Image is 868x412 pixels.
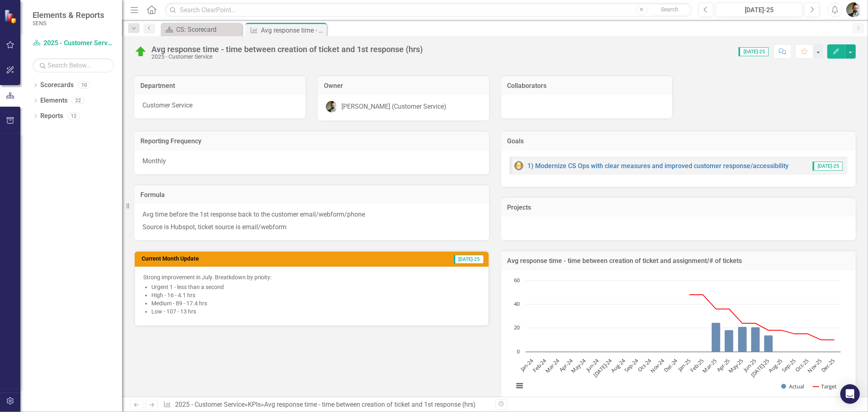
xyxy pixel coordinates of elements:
img: On Target [134,45,147,58]
a: Scorecards [40,81,74,90]
button: Show Actual [781,383,804,390]
p: Avg time before the 1st response back to the customer email/webform/phone [142,210,481,221]
text: 20 [514,324,520,331]
img: ClearPoint Strategy [4,9,18,23]
text: 60 [514,276,520,284]
text: May-25 [727,357,744,375]
text: 0 [517,348,520,355]
text: Sep-25 [780,357,797,374]
h3: Collaborators [507,82,667,90]
text: Jan-25 [676,357,692,373]
h3: Current Month Update [142,256,364,262]
text: Target [821,383,837,390]
text: Jan-24 [518,357,535,373]
div: Monthly [134,151,489,174]
text: May-24 [569,357,587,375]
a: KPIs [248,401,261,408]
div: Open Intercom Messenger [840,384,860,404]
text: Nov-25 [806,357,823,374]
text: Dec-25 [820,357,836,374]
h3: Avg response time - time between creation of ticket and assignment/# of tickets [507,257,850,265]
path: Jun-25, 20.6. Actual. [751,327,760,352]
text: Jun-25 [741,357,757,373]
input: Search Below... [33,58,114,72]
p: Strong improvement in July. Breatkdown by prioity: [143,273,480,281]
button: Show Target [813,383,837,390]
span: [DATE]-25 [454,255,484,264]
div: [PERSON_NAME] (Customer Service) [341,102,446,112]
path: Jul-25, 14. Actual. [764,335,773,352]
div: 22 [72,97,85,104]
img: Chad Molen [846,2,861,17]
text: [DATE]-25 [749,357,771,379]
li: Urgent 1 - less than a second [151,283,480,291]
text: Aug-24 [609,357,626,374]
text: Apr-24 [558,357,574,373]
span: [DATE]-25 [739,47,769,56]
a: Reports [40,112,63,121]
div: CS: Scorecard [176,24,240,35]
svg: Interactive chart [509,276,845,399]
text: Aug-25 [767,357,784,374]
text: Oct-24 [636,357,653,373]
text: Actual [789,383,804,390]
div: [DATE]-25 [719,5,800,15]
text: Feb-24 [531,357,548,374]
text: Feb-25 [689,357,705,374]
h3: Goals [507,138,850,145]
text: 40 [514,300,520,307]
text: Jun-24 [584,357,600,373]
div: Avg response time - time between creation of ticket and 1st response (hrs) [264,401,476,408]
h3: Owner [324,82,483,90]
a: 2025 - Customer Service [33,39,114,48]
button: [DATE]-25 [716,2,802,17]
text: Oct-25 [794,357,810,373]
div: » » [163,400,489,410]
a: Elements [40,96,68,105]
h3: Formula [140,191,483,199]
div: Chart. Highcharts interactive chart. [509,276,848,399]
button: Search [649,4,690,15]
div: 12 [67,112,80,119]
div: Avg response time - time between creation of ticket and 1st response (hrs) [151,45,423,54]
button: View chart menu, Chart [514,380,525,391]
path: May-25, 21. Actual. [738,327,747,352]
a: CS: Scorecard [163,24,240,35]
path: Mar-25, 24.5. Actual. [711,322,720,352]
a: 1) Modernize CS Ops with clear measures and improved customer response/accessibility [528,162,789,170]
a: 2025 - Customer Service [175,401,245,408]
text: Sep-24 [623,357,640,374]
text: Apr-25 [715,357,731,373]
li: High - 16 - 4.1 hrs [151,291,480,299]
input: Search ClearPoint... [165,3,692,17]
img: Yellow: At Risk/Needs Attention [514,161,524,171]
text: Mar-25 [701,357,718,374]
span: [DATE]-25 [813,162,843,171]
li: Low - 107 - 13 hrs [151,307,480,316]
div: 2025 - Customer Service [151,54,423,60]
h3: Department [140,82,300,90]
div: Avg response time - time between creation of ticket and 1st response (hrs) [261,25,325,35]
text: Dec-24 [662,357,679,374]
small: SENS [33,20,104,26]
path: Apr-25, 18.4. Actual. [724,330,733,352]
span: Search [661,6,678,13]
text: Mar-24 [543,357,561,374]
text: [DATE]-24 [592,357,614,379]
h3: Projects [507,204,850,211]
span: Customer Service [142,101,192,109]
span: Elements & Reports [33,10,104,20]
text: Nov-24 [648,357,666,374]
h3: Reporting Frequency [140,138,483,145]
li: Medium - 89 - 17.4 hrs [151,299,480,307]
p: Source is Hubspot, ticket source is email/webform [142,221,481,232]
div: 10 [78,82,91,89]
img: Chad Molen [326,101,337,112]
